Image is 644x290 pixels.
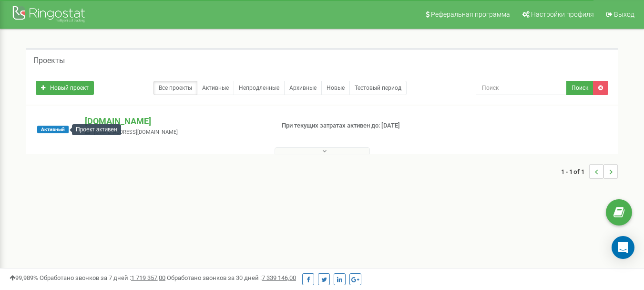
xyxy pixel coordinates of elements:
p: При текущих затратах активен до: [DATE] [282,121,414,130]
span: Реферальная программа [431,11,510,18]
span: [EMAIL_ADDRESS][DOMAIN_NAME] [94,129,178,135]
a: Тестовый период [349,81,407,95]
div: Open Intercom Messenger [612,236,634,259]
h5: Проекты [33,56,65,65]
p: [DOMAIN_NAME] [85,115,266,128]
u: 1 719 357,00 [131,274,165,281]
span: 99,989% [10,274,38,281]
button: Поиск [566,81,593,95]
span: Выход [614,11,634,18]
a: Непродленные [234,81,285,95]
u: 7 339 146,00 [262,274,296,281]
a: Новые [321,81,350,95]
input: Поиск [476,81,567,95]
nav: ... [561,155,618,188]
span: Обработано звонков за 30 дней : [167,274,296,281]
span: Активный [37,126,69,133]
div: Проект активен [72,124,121,135]
span: Настройки профиля [531,11,594,18]
a: Архивные [284,81,322,95]
a: Активные [197,81,234,95]
a: Все проекты [153,81,197,95]
span: 1 - 1 of 1 [561,164,589,179]
span: Обработано звонков за 7 дней : [40,274,165,281]
a: Новый проект [36,81,94,95]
